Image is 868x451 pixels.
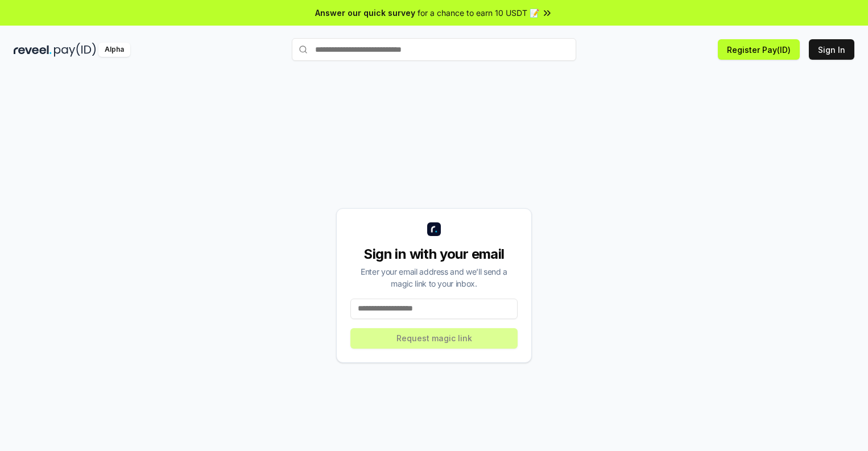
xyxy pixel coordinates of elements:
div: Sign in with your email [350,245,518,263]
span: for a chance to earn 10 USDT 📝 [418,7,539,19]
span: Answer our quick survey [315,7,415,19]
button: Sign In [809,39,854,60]
button: Register Pay(ID) [718,39,800,60]
img: logo_small [427,222,441,236]
div: Alpha [98,43,130,57]
img: pay_id [54,43,96,57]
img: reveel_dark [14,43,52,57]
div: Enter your email address and we’ll send a magic link to your inbox. [350,266,518,289]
